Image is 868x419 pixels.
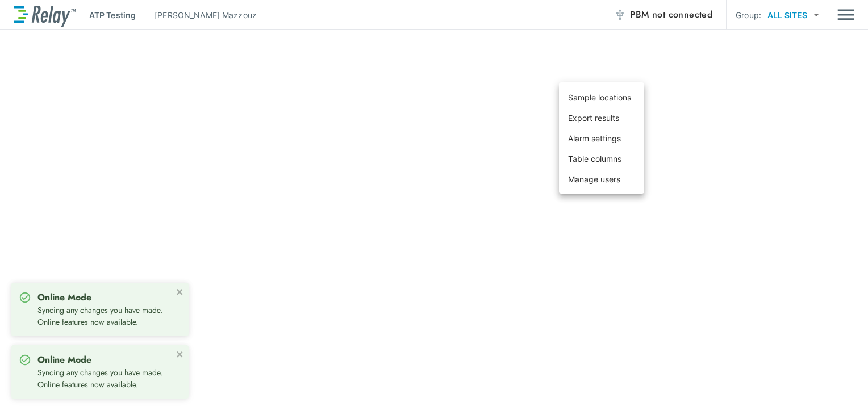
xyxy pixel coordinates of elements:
p: Syncing any changes you have made. Online features now available. [37,367,173,391]
p: Sample locations [568,91,631,103]
img: Online [19,354,31,366]
p: Export results [568,112,619,124]
strong: Online Mode [37,353,91,366]
p: Table columns [568,153,621,165]
button: close [176,350,184,359]
iframe: Resource center [752,385,857,410]
p: Syncing any changes you have made. Online features now available. [37,304,173,328]
img: Online [19,292,31,303]
strong: Online Mode [37,291,91,304]
p: Alarm settings [568,132,621,144]
button: close [176,287,184,296]
p: Manage users [568,173,620,185]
